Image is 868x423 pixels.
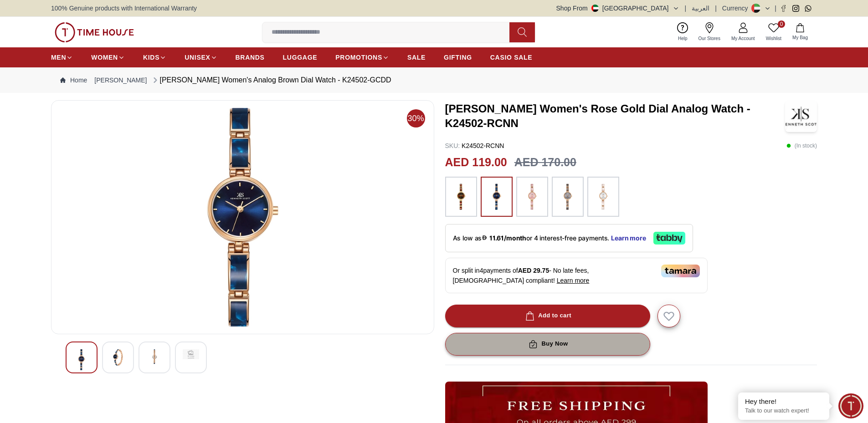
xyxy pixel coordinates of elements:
[789,34,812,41] span: My Bag
[728,35,759,42] span: My Account
[143,53,159,62] span: KIDS
[685,4,687,13] span: |
[556,4,679,13] button: Shop From[GEOGRAPHIC_DATA]
[143,49,166,66] a: KIDS
[780,5,787,12] a: Facebook
[185,49,217,66] a: UNISEX
[745,407,822,415] p: Talk to our watch expert!
[55,22,134,42] img: ...
[673,20,693,44] a: Help
[715,4,717,13] span: |
[591,5,599,12] img: United Arab Emirates
[485,181,508,212] img: ...
[444,49,472,66] a: GIFTING
[695,35,724,42] span: Our Stores
[557,277,590,284] span: Learn more
[692,4,709,13] button: العربية
[514,154,576,171] h3: AED 170.00
[490,53,533,62] span: CASIO SALE
[335,49,389,66] a: PROMOTIONS
[151,75,391,86] div: [PERSON_NAME] Women's Analog Brown Dial Watch - K24502-GCDD
[490,49,533,66] a: CASIO SALE
[792,5,799,12] a: Instagram
[445,102,786,131] h3: [PERSON_NAME] Women's Rose Gold Dial Analog Watch -K24502-RCNN
[110,349,126,366] img: Kenneth Scott Women's Analog Brown Dial Watch - K24502-GCDD
[775,4,776,13] span: |
[73,349,90,370] img: Kenneth Scott Women's Analog Brown Dial Watch - K24502-GCDD
[94,76,147,85] a: [PERSON_NAME]
[450,181,473,212] img: ...
[51,4,197,13] span: 100% Genuine products with International Warranty
[693,20,726,44] a: Our Stores
[185,53,210,62] span: UNISEX
[60,76,87,85] a: Home
[51,49,73,66] a: MEN
[745,397,822,406] div: Hey there!
[407,49,426,66] a: SALE
[556,181,579,212] img: ...
[91,53,118,62] span: WOMEN
[527,339,568,349] div: Buy Now
[805,5,812,12] a: Whatsapp
[445,141,504,150] p: K24502-RCNN
[51,53,66,62] span: MEN
[51,67,817,93] nav: Breadcrumb
[762,35,785,42] span: Wishlist
[521,181,544,212] img: ...
[283,49,318,66] a: LUGGAGE
[91,49,125,66] a: WOMEN
[407,53,426,62] span: SALE
[335,53,382,62] span: PROMOTIONS
[444,53,472,62] span: GIFTING
[236,49,265,66] a: BRANDS
[592,181,615,212] img: ...
[674,35,691,42] span: Help
[445,154,507,171] h2: AED 119.00
[236,53,265,62] span: BRANDS
[183,349,199,359] img: Kenneth Scott Women's Analog Brown Dial Watch - K24502-GCDD
[518,267,549,274] span: AED 29.75
[722,4,752,13] div: Currency
[59,108,426,326] img: Kenneth Scott Women's Analog Brown Dial Watch - K24502-GCDD
[445,305,650,327] button: Add to cart
[760,20,787,44] a: 0Wishlist
[283,53,318,62] span: LUGGAGE
[778,20,785,28] span: 0
[661,265,700,277] img: Tamara
[524,311,571,321] div: Add to cart
[838,393,863,418] div: Chat Widget
[786,141,817,150] p: ( In stock )
[445,333,650,356] button: Buy Now
[445,142,460,149] span: SKU :
[407,109,425,127] span: 30%
[787,21,813,43] button: My Bag
[445,258,708,293] div: Or split in 4 payments of - No late fees, [DEMOGRAPHIC_DATA] compliant!
[146,349,163,366] img: Kenneth Scott Women's Analog Brown Dial Watch - K24502-GCDD
[785,100,817,132] img: Kenneth Scott Women's Rose Gold Dial Analog Watch -K24502-RCNN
